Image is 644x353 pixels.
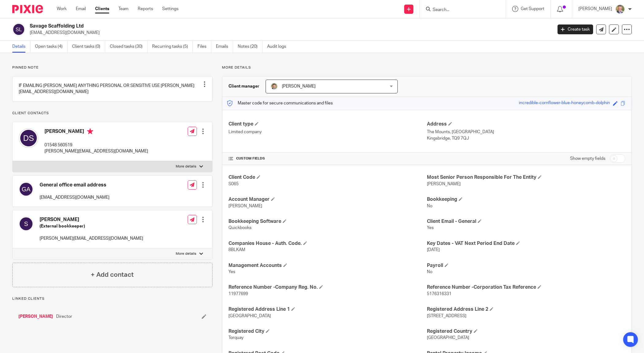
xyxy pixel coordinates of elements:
[427,129,625,135] p: The Mounts, [GEOGRAPHIC_DATA]
[176,164,196,169] p: More details
[228,306,427,313] h4: Registered Address Line 1
[427,306,625,313] h4: Registered Address Line 2
[228,292,248,296] span: 11977699
[228,240,427,247] h4: Companies House - Auth. Code.
[197,41,211,53] a: Files
[228,226,251,230] span: Quickbooks
[228,174,427,181] h4: Client Code
[570,156,605,162] label: Show empty fields
[176,251,196,256] p: More details
[427,121,625,127] h4: Address
[228,328,427,335] h4: Registered City
[282,84,316,88] span: [PERSON_NAME]
[427,336,469,340] span: [GEOGRAPHIC_DATA]
[228,270,235,274] span: Yes
[519,100,610,107] div: incredible-cornflower-blue-honeycomb-dolphin
[138,6,153,12] a: Reports
[72,41,105,53] a: Client tasks (0)
[40,182,109,188] h4: General office email address
[228,262,427,269] h4: Management Accounts
[228,196,427,203] h4: Account Manager
[427,292,451,296] span: 5176316331
[427,218,625,225] h4: Client Email - General
[270,83,278,90] img: High%20Res%20Andrew%20Price%20Accountants_Poppy%20Jakes%20photography-1118.jpg
[95,6,109,12] a: Clients
[228,129,427,135] p: Limited company
[427,182,461,186] span: [PERSON_NAME]
[44,128,148,136] h4: [PERSON_NAME]
[40,194,109,201] p: [EMAIL_ADDRESS][DOMAIN_NAME]
[615,4,625,14] img: High%20Res%20Andrew%20Price%20Accountants_Poppy%20Jakes%20photography-1109.jpg
[40,216,143,223] h4: [PERSON_NAME]
[228,204,262,208] span: [PERSON_NAME]
[228,83,259,89] h3: Client manager
[427,226,434,230] span: Yes
[118,6,128,12] a: Team
[228,336,243,340] span: Torquay
[427,248,440,252] span: [DATE]
[44,148,148,154] p: [PERSON_NAME][EMAIL_ADDRESS][DOMAIN_NAME]
[91,270,134,280] h4: + Add contact
[12,296,213,301] p: Linked clients
[30,23,445,29] h2: Savage Scaffolding Ltd
[427,240,625,247] h4: Key Dates - VAT Next Period End Date
[152,41,193,53] a: Recurring tasks (5)
[12,41,30,53] a: Details
[427,135,625,141] p: Kingsbridge, TQ9 7QJ
[227,100,333,106] p: Master code for secure communications and files
[521,7,544,11] span: Get Support
[110,41,148,53] a: Closed tasks (30)
[558,24,593,34] a: Create task
[216,41,233,53] a: Emails
[222,65,632,70] p: More details
[228,284,427,291] h4: Reference Number -Company Reg. No.
[40,235,143,242] p: [PERSON_NAME][EMAIL_ADDRESS][DOMAIN_NAME]
[427,270,432,274] span: No
[87,128,93,134] i: Primary
[12,65,213,70] p: Pinned note
[427,262,625,269] h4: Payroll
[427,328,625,335] h4: Registered Country
[12,23,25,36] img: svg%3E
[19,128,38,148] img: svg%3E
[56,314,72,320] span: Director
[228,314,271,318] span: [GEOGRAPHIC_DATA]
[19,182,33,197] img: svg%3E
[427,174,625,181] h4: Most Senior Person Responsible For The Entity
[427,314,466,318] span: [STREET_ADDRESS]
[238,41,263,53] a: Notes (20)
[432,7,487,13] input: Search
[228,182,239,186] span: S065
[578,6,612,12] p: [PERSON_NAME]
[162,6,178,12] a: Settings
[427,284,625,291] h4: Reference Number -Corporation Tax Reference
[30,30,548,36] p: [EMAIL_ADDRESS][DOMAIN_NAME]
[228,121,427,127] h4: Client type
[40,223,143,229] h5: (External bookkeeper)
[427,204,432,208] span: No
[76,6,86,12] a: Email
[44,142,148,148] p: 01548 560519
[228,218,427,225] h4: Bookkeeping Software
[57,6,67,12] a: Work
[12,111,213,116] p: Client contacts
[12,5,43,13] img: Pixie
[19,216,33,231] img: svg%3E
[267,41,291,53] a: Audit logs
[228,156,427,161] h4: CUSTOM FIELDS
[35,41,67,53] a: Open tasks (4)
[427,196,625,203] h4: Bookkeeping
[18,314,53,320] a: [PERSON_NAME]
[228,248,245,252] span: 8BLKAM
